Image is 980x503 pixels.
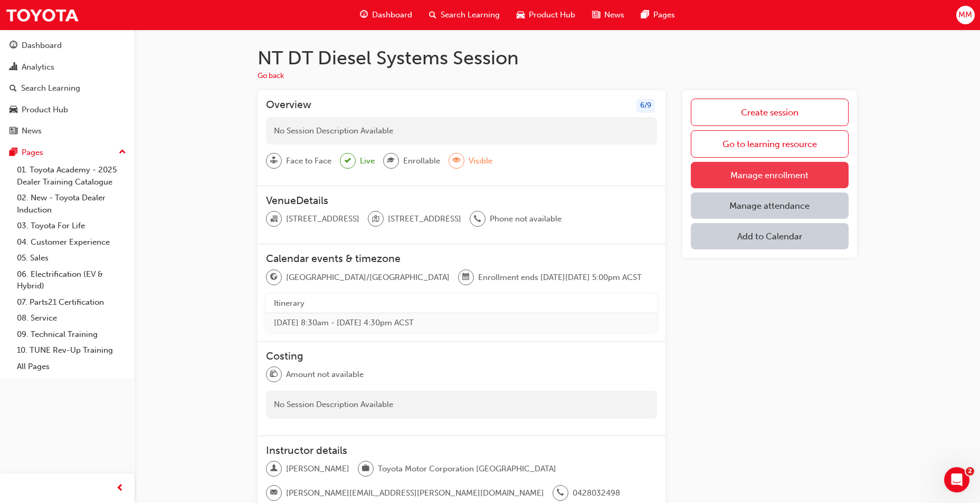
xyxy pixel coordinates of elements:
button: Pages [4,143,130,162]
span: 2 [966,467,974,476]
span: location-icon [372,212,379,226]
span: graduationCap-icon [387,154,395,168]
span: Face to Face [286,155,331,167]
span: news-icon [592,8,600,22]
th: Itinerary [266,294,657,313]
button: Add to Calendar [691,223,849,249]
iframe: Intercom live chat [944,467,969,492]
span: Phone not available [490,213,562,225]
a: pages-iconPages [633,4,683,26]
a: Product Hub [4,100,130,120]
span: phone-icon [474,212,481,226]
div: 6 / 9 [636,99,655,113]
span: MM [958,9,972,21]
a: 07. Parts21 Certification [13,294,130,311]
a: 04. Customer Experience [13,234,130,250]
span: car-icon [517,8,525,22]
h1: NT DT Diesel Systems Session [258,46,857,70]
span: news-icon [9,127,17,136]
span: Dashboard [372,9,412,21]
button: DashboardAnalyticsSearch LearningProduct HubNews [4,34,130,143]
span: Toyota Motor Corporation [GEOGRAPHIC_DATA] [378,463,556,475]
span: Amount not available [286,369,364,381]
span: [STREET_ADDRESS] [286,213,359,225]
span: briefcase-icon [362,462,369,476]
h3: VenueDetails [266,195,657,207]
span: car-icon [9,105,17,115]
span: money-icon [270,367,278,381]
button: MM [956,6,975,24]
span: calendar-icon [462,270,470,284]
span: Live [360,155,375,167]
a: Go to learning resource [691,130,849,158]
div: No Session Description Available [266,391,657,419]
a: search-iconSearch Learning [421,4,508,26]
span: guage-icon [9,41,17,51]
span: organisation-icon [270,212,278,226]
div: Product Hub [22,104,68,116]
a: 03. Toyota For Life [13,218,130,234]
span: up-icon [119,146,126,159]
span: Search Learning [441,9,500,21]
h3: Costing [266,350,657,362]
a: guage-iconDashboard [351,4,421,26]
span: 0428032498 [573,487,620,499]
div: Analytics [22,61,54,73]
td: [DATE] 8:30am - [DATE] 4:30pm ACST [266,313,657,333]
a: News [4,121,130,141]
span: [PERSON_NAME][EMAIL_ADDRESS][PERSON_NAME][DOMAIN_NAME] [286,487,544,499]
a: All Pages [13,359,130,375]
div: Search Learning [21,82,80,94]
div: No Session Description Available [266,117,657,145]
span: globe-icon [270,270,278,284]
span: guage-icon [360,8,368,22]
span: Enrollment ends [DATE][DATE] 5:00pm ACST [478,272,642,284]
span: [STREET_ADDRESS] [388,213,461,225]
a: 08. Service [13,310,130,326]
div: Dashboard [22,40,62,52]
a: 05. Sales [13,250,130,266]
div: Pages [22,147,43,159]
span: tick-icon [345,154,351,168]
span: pages-icon [641,8,649,22]
h3: Calendar events & timezone [266,253,657,265]
a: 06. Electrification (EV & Hybrid) [13,266,130,294]
h3: Instructor details [266,444,657,457]
a: 02. New - Toyota Dealer Induction [13,190,130,218]
span: [GEOGRAPHIC_DATA]/[GEOGRAPHIC_DATA] [286,272,450,284]
a: Analytics [4,57,130,77]
span: chart-icon [9,63,17,72]
span: Visible [469,155,492,167]
a: 10. TUNE Rev-Up Training [13,342,130,359]
span: man-icon [270,462,278,476]
span: email-icon [270,486,278,500]
span: eye-icon [453,154,460,168]
span: phone-icon [557,486,564,500]
a: car-iconProduct Hub [508,4,584,26]
img: Trak [5,3,79,27]
h3: Overview [266,99,311,113]
a: 09. Technical Training [13,326,130,343]
button: Go back [258,70,284,82]
span: sessionType_FACE_TO_FACE-icon [270,154,278,168]
a: Manage attendance [691,192,849,219]
span: Product Hub [529,9,575,21]
span: News [604,9,624,21]
span: Enrollable [403,155,440,167]
a: Create session [691,99,849,126]
span: Pages [653,9,675,21]
a: news-iconNews [584,4,633,26]
div: News [22,125,42,137]
a: Manage enrollment [691,162,849,188]
span: [PERSON_NAME] [286,463,349,475]
a: Search Learning [4,79,130,98]
span: search-icon [9,84,17,93]
a: 01. Toyota Academy - 2025 Dealer Training Catalogue [13,162,130,190]
span: pages-icon [9,148,17,158]
span: search-icon [429,8,436,22]
span: prev-icon [116,482,124,495]
a: Dashboard [4,36,130,55]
